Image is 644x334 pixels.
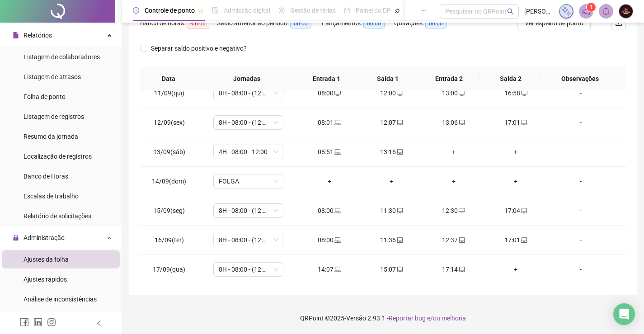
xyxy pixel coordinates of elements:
img: 2782 [619,5,633,18]
span: laptop [396,119,403,126]
span: sun [278,7,285,14]
span: Controle de ponto [145,7,195,14]
th: Jornadas [197,66,296,91]
div: 13:00 [430,88,478,98]
span: Relatórios [24,32,52,39]
span: Listagem de atrasos [24,73,81,80]
div: 12:07 [367,118,415,127]
span: FOLGA [219,174,278,188]
span: Banco de Horas [24,173,68,180]
div: 12:00 [367,88,415,98]
span: laptop [396,266,403,273]
span: Separar saldo positivo e negativo? [147,43,250,53]
span: 8H - 08:00 - (12:00-13:00) - 17:00 [219,263,278,276]
span: desktop [458,207,465,214]
span: Folha de ponto [24,93,66,100]
div: 17:04 [492,206,540,216]
span: 13/09(sáb) [153,148,185,155]
span: Painel do DP [356,7,391,14]
img: sparkle-icon.fc2bf0ac1784a2077858766a79e2daf3.svg [561,6,571,16]
span: 00:00 [425,19,447,28]
span: Gestão de férias [290,7,336,14]
span: pushpin [198,8,204,14]
div: 17:01 [492,235,540,245]
th: Saída 2 [480,66,541,91]
span: file [13,32,19,38]
span: laptop [334,266,341,273]
div: 08:00 [306,235,353,245]
div: 17:14 [430,264,478,274]
span: 4H - 08:00 - 12:00 [219,145,278,159]
span: Versão [346,315,366,322]
span: 8H - 08:00 - (12:00-13:00) - 17:00 [219,204,278,217]
span: 1 [590,4,593,10]
span: search [507,8,514,15]
span: laptop [334,237,341,243]
div: 16:58 [492,88,540,98]
span: desktop [520,90,527,96]
span: lock [13,235,19,241]
span: notification [582,7,590,15]
th: Observações [541,66,619,91]
th: Saída 1 [357,66,419,91]
div: 11:36 [367,235,415,245]
div: - [554,235,607,245]
span: Resumo da jornada [24,133,78,140]
span: Escalas de trabalho [24,193,79,200]
div: + [492,176,540,186]
div: Quitações: [394,18,457,28]
span: left [96,320,102,326]
span: Relatório de solicitações [24,212,91,220]
span: Listagem de colaboradores [24,53,100,61]
span: Ajustes rápidos [24,276,67,283]
span: laptop [458,266,465,273]
span: 00:00 [363,19,385,28]
span: laptop [396,237,403,243]
span: 8H - 08:00 - (12:00-13:00) - 17:00 [219,86,278,100]
div: 15:07 [367,264,415,274]
span: laptop [520,237,527,243]
span: instagram [47,318,56,327]
div: Banco de horas: [140,18,217,28]
span: upload [615,19,622,27]
div: 12:37 [430,235,478,245]
span: laptop [334,207,341,214]
span: 00:00 [290,19,311,28]
th: Entrada 1 [296,66,357,91]
span: laptop [458,119,465,126]
span: Reportar bug e/ou melhoria [389,315,466,322]
div: 13:06 [430,118,478,127]
span: facebook [20,318,29,327]
footer: QRPoint © 2025 - 2.93.1 - [122,302,644,334]
span: laptop [520,207,527,214]
span: Listagem de registros [24,113,84,120]
div: Open Intercom Messenger [613,303,635,325]
span: 14/09(dom) [152,178,186,185]
th: Data [140,66,197,91]
div: + [430,176,478,186]
div: - [554,147,607,157]
span: desktop [396,90,403,96]
sup: 1 [587,3,596,12]
div: Lançamentos: [322,18,394,28]
div: - [554,88,607,98]
div: 08:00 [306,206,353,216]
span: ellipsis [421,7,427,14]
span: Administração [24,234,65,241]
span: desktop [334,90,341,96]
span: linkedin [33,318,42,327]
span: clock-circle [133,7,139,14]
div: Saldo anterior ao período: [217,18,322,28]
button: Ver espelho de ponto [517,16,591,30]
span: 8H - 08:00 - (12:00-13:00) - 17:00 [219,116,278,129]
div: - [554,206,607,216]
div: 11:30 [367,206,415,216]
div: 12:30 [430,206,478,216]
span: Ajustes da folha [24,256,69,263]
span: -06:06 [187,19,209,28]
div: + [492,147,540,157]
div: 08:00 [306,88,353,98]
span: 17/09(qua) [153,266,185,273]
span: 15/09(seg) [153,207,185,214]
div: 08:01 [306,118,353,127]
